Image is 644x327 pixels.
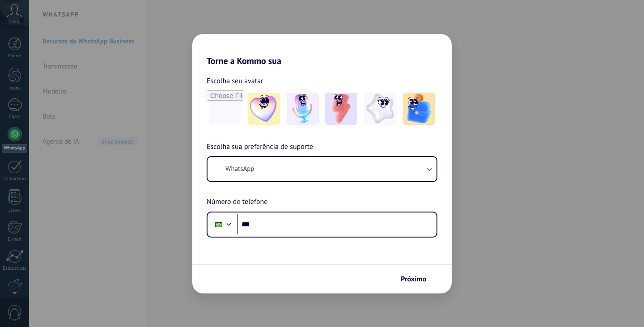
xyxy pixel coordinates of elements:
img: -2.jpeg [287,93,319,125]
img: -3.jpeg [325,93,357,125]
span: Escolha seu avatar [207,75,263,87]
img: -1.jpeg [248,93,280,125]
span: Próximo [401,276,426,282]
button: WhatsApp [208,157,436,181]
h2: Torne a Kommo sua [192,34,452,66]
img: -4.jpeg [364,93,396,125]
span: Número de telefone [207,196,267,208]
span: WhatsApp [225,165,254,174]
span: Escolha sua preferência de suporte [207,141,313,153]
button: Próximo [397,272,438,287]
div: Brazil: + 55 [210,215,227,234]
img: -5.jpeg [403,93,435,125]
